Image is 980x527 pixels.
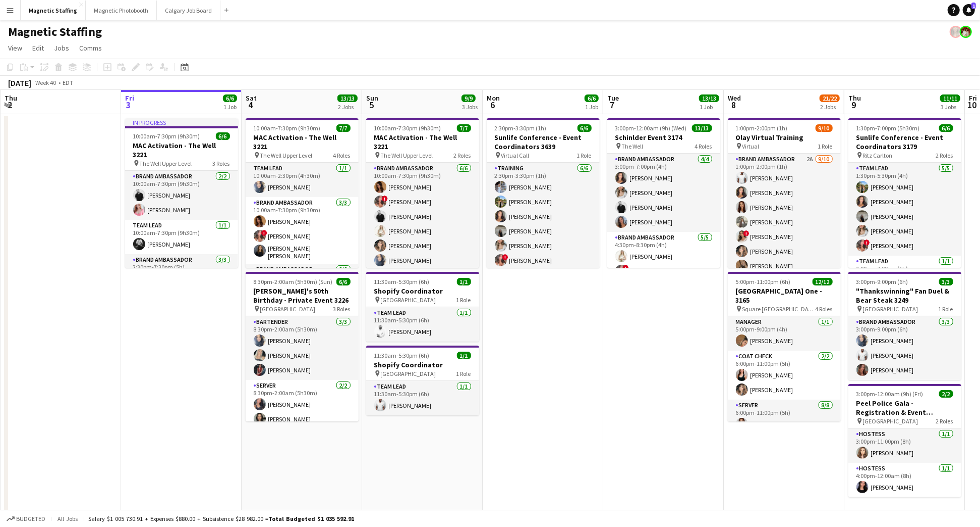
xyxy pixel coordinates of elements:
span: 7/7 [336,124,351,132]
span: [GEOGRAPHIC_DATA] [863,305,918,313]
app-card-role: Hostess1/14:00pm-12:00am (8h)[PERSON_NAME] [848,463,961,497]
span: 11/11 [940,94,960,102]
app-card-role: Brand Ambassador3/32:30pm-7:30pm (5h) [125,254,238,318]
span: 5 [365,99,378,111]
span: 8 [726,99,741,111]
span: 12/12 [813,278,833,285]
span: 9/9 [462,94,476,102]
button: Calgary Job Board [157,1,220,20]
span: 3 Roles [213,160,230,167]
a: Comms [75,41,106,55]
span: Thu [5,93,17,103]
span: Sun [366,93,378,103]
span: 4 Roles [333,152,351,159]
span: 7 [606,99,619,111]
div: 3 Jobs [462,103,478,111]
span: [GEOGRAPHIC_DATA] [260,305,316,313]
span: Week 40 [33,79,59,86]
span: 10:00am-7:30pm (9h30m) [133,132,200,140]
app-card-role: Training6/62:30pm-3:30pm (1h)[PERSON_NAME][PERSON_NAME][PERSON_NAME][PERSON_NAME][PERSON_NAME]![P... [487,163,600,270]
span: 8:30pm-2:00am (5h30m) (Sun) [254,278,333,285]
span: Thu [848,93,861,103]
span: 1/1 [457,278,471,285]
div: 2 Jobs [338,103,357,111]
span: Tue [607,93,619,103]
span: 9/10 [816,124,833,132]
h3: MAC Activation - The Well 3221 [246,133,359,151]
span: 9 [847,99,861,111]
app-user-avatar: Kara & Monika [960,26,972,38]
span: 5:00pm-11:00pm (6h) [736,278,791,285]
app-card-role: Brand Ambassador5/54:30pm-8:30pm (4h)[PERSON_NAME]![PERSON_NAME] [607,232,720,325]
span: 2 Roles [454,152,471,159]
app-card-role: Brand Ambassador3/310:00am-7:30pm (9h30m)[PERSON_NAME]![PERSON_NAME][PERSON_NAME] [PERSON_NAME] [246,197,359,264]
span: 1 [971,3,976,9]
span: 13/13 [337,94,358,102]
h3: Shopify Coordinator [366,286,479,296]
span: 1 Role [456,370,471,377]
span: 1:30pm-7:00pm (5h30m) [856,124,920,132]
h3: [PERSON_NAME]'s 50th Birthday - Private Event 3226 [246,286,359,305]
button: Budgeted [5,513,47,524]
span: Fri [125,93,134,103]
span: 11:30am-5:30pm (6h) [374,278,430,285]
span: 2 [3,99,17,111]
app-card-role: Brand Ambassador6/610:00am-7:30pm (9h30m)[PERSON_NAME]![PERSON_NAME][PERSON_NAME][PERSON_NAME][PE... [366,163,479,270]
app-job-card: 11:30am-5:30pm (6h)1/1Shopify Coordinator [GEOGRAPHIC_DATA]1 RoleTeam Lead1/111:30am-5:30pm (6h)[... [366,346,479,415]
span: 11:30am-5:30pm (6h) [374,352,430,359]
app-job-card: 3:00pm-12:00am (9h) (Fri)2/2Peel Police Gala - Registration & Event Support (3111) [GEOGRAPHIC_DA... [848,384,961,497]
app-card-role: Team Lead5/51:30pm-5:30pm (4h)[PERSON_NAME][PERSON_NAME][PERSON_NAME][PERSON_NAME]![PERSON_NAME] [848,163,961,256]
span: 2:30pm-3:30pm (1h) [495,124,547,132]
span: Ritz Carlton [863,152,893,159]
div: EDT [63,79,73,86]
span: Edit [32,43,44,53]
app-job-card: 1:30pm-7:00pm (5h30m)6/6Sunlife Conference - Event Coordinators 3179 Ritz Carlton2 RolesTeam Lead... [848,118,961,268]
h3: Olay Virtual Training [728,133,841,142]
span: [GEOGRAPHIC_DATA] [381,296,436,304]
span: 6/6 [578,124,592,132]
a: View [4,41,26,55]
app-card-role: Brand Ambassador3/33:00pm-9:00pm (6h)[PERSON_NAME][PERSON_NAME][PERSON_NAME] [848,316,961,380]
app-job-card: 5:00pm-11:00pm (6h)12/12[GEOGRAPHIC_DATA] One - 3165 Square [GEOGRAPHIC_DATA]4 RolesManager1/15:0... [728,272,841,421]
span: 6/6 [216,132,230,140]
span: Virtual [742,142,760,150]
span: ! [261,230,267,236]
app-card-role: Team Lead1/110:00am-2:30pm (4h30m)[PERSON_NAME] [246,163,359,197]
div: 1 Job [700,103,719,111]
a: Edit [28,41,48,55]
h3: "Thankswinning" Fan Duel & Bear Steak 3249 [848,286,961,305]
app-card-role: Brand Ambassador2/2 [246,264,359,313]
app-card-role: Brand Ambassador2/210:00am-7:30pm (9h30m)[PERSON_NAME][PERSON_NAME] [125,171,238,220]
span: 2 Roles [936,152,953,159]
span: 2/2 [939,390,953,398]
span: ! [623,265,629,271]
span: 1 Role [818,142,833,150]
span: Budgeted [16,515,45,522]
app-job-card: 1:00pm-2:00pm (1h)9/10Olay Virtual Training Virtual1 RoleBrand Ambassador2A9/101:00pm-2:00pm (1h)... [728,118,841,268]
div: [DATE] [8,78,31,88]
span: Comms [79,43,102,53]
span: 4 Roles [816,305,833,313]
h1: Magnetic Staffing [8,24,102,39]
span: 6/6 [585,94,599,102]
h3: Schinlder Event 3174 [607,133,720,142]
h3: MAC Activation - The Well 3221 [366,133,479,151]
app-job-card: 8:30pm-2:00am (5h30m) (Sun)6/6[PERSON_NAME]'s 50th Birthday - Private Event 3226 [GEOGRAPHIC_DATA... [246,272,359,421]
span: All jobs [55,515,80,522]
app-card-role: Coat Check2/26:00pm-11:00pm (5h)[PERSON_NAME][PERSON_NAME] [728,351,841,400]
div: Salary $1 005 730.91 + Expenses $880.00 + Subsistence $28 982.00 = [88,515,354,522]
app-job-card: 10:00am-7:30pm (9h30m)7/7MAC Activation - The Well 3221 The Well Upper Level4 RolesTeam Lead1/110... [246,118,359,268]
app-job-card: In progress10:00am-7:30pm (9h30m)6/6MAC Activation - The Well 3221 The Well Upper Level3 RolesBra... [125,118,238,268]
button: Magnetic Staffing [21,1,86,20]
span: 1 Role [456,296,471,304]
div: 3 Jobs [941,103,960,111]
div: 2:30pm-3:30pm (1h)6/6Sunlife Conference - Event Coordinators 3639 Virtual Call1 RoleTraining6/62:... [487,118,600,268]
span: Fri [969,93,977,103]
app-job-card: 11:30am-5:30pm (6h)1/1Shopify Coordinator [GEOGRAPHIC_DATA]1 RoleTeam Lead1/111:30am-5:30pm (6h)[... [366,272,479,342]
span: ! [743,230,750,236]
span: 1/1 [457,352,471,359]
div: 2 Jobs [820,103,839,111]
